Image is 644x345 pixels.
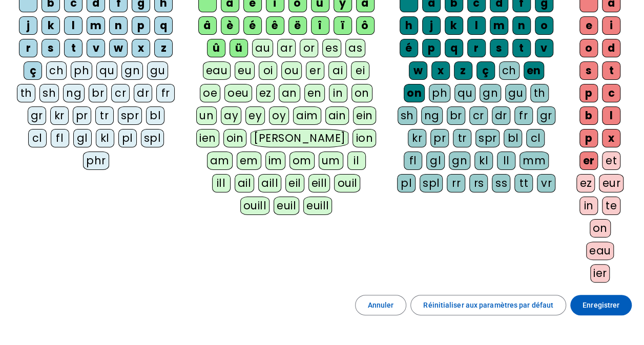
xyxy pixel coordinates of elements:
div: br [447,106,465,125]
div: gl [426,152,445,170]
div: ien [196,129,219,147]
div: z [154,39,173,57]
span: Réinitialiser aux paramètres par défaut [423,299,553,311]
div: eil [285,174,304,192]
div: x [431,61,450,80]
div: um [319,152,343,170]
div: gn [121,61,143,80]
div: spr [118,106,142,125]
div: on [351,84,372,102]
div: ç [24,61,42,80]
div: eur [599,174,624,192]
div: q [445,39,463,57]
div: er [579,152,598,170]
div: ei [351,61,369,80]
div: im [265,152,285,170]
div: ss [492,174,510,192]
div: l [467,16,486,35]
div: ch [499,61,520,80]
div: te [602,197,620,215]
div: ail [235,174,255,192]
div: oi [259,61,277,80]
div: sh [39,84,59,102]
div: p [579,84,598,102]
div: é [243,16,262,35]
div: bl [504,129,522,147]
div: th [530,84,549,102]
div: gl [73,129,92,147]
div: ai [328,61,347,80]
div: spl [420,174,443,192]
div: oeu [224,84,252,102]
div: aill [258,174,281,192]
div: kr [50,106,69,125]
div: c [602,84,620,102]
div: m [87,16,105,35]
div: r [19,39,37,57]
div: ey [245,106,265,125]
div: q [154,16,173,35]
div: en [524,61,544,80]
div: gr [28,106,46,125]
div: ouil [334,174,360,192]
button: Enregistrer [570,295,632,315]
div: ô [356,16,375,35]
div: m [490,16,508,35]
div: eill [308,174,330,192]
div: fr [156,84,175,102]
div: bl [146,106,164,125]
div: et [602,152,620,170]
div: rr [447,174,465,192]
span: Enregistrer [583,299,619,311]
div: am [207,152,233,170]
div: sh [398,106,417,125]
span: Annuler [368,299,394,311]
div: o [579,39,598,57]
div: qu [96,61,117,80]
div: tr [95,106,114,125]
div: or [300,39,318,57]
div: n [109,16,128,35]
div: pr [73,106,91,125]
div: ë [288,16,307,35]
div: euil [274,197,299,215]
div: ouill [240,197,269,215]
div: as [345,39,365,57]
div: es [322,39,341,57]
div: gn [449,152,470,170]
div: o [535,16,553,35]
div: cr [111,84,130,102]
div: e [579,16,598,35]
div: i [602,16,620,35]
div: û [207,39,225,57]
div: t [602,61,620,80]
div: ain [325,106,349,125]
div: dr [134,84,152,102]
div: ion [352,129,376,147]
div: ch [46,61,67,80]
div: en [304,84,325,102]
div: t [64,39,82,57]
button: Annuler [355,295,407,315]
div: gu [505,84,526,102]
div: ç [476,61,495,80]
div: s [490,39,508,57]
div: ay [221,106,241,125]
div: oy [269,106,289,125]
div: ph [429,84,450,102]
div: kr [408,129,426,147]
div: pl [397,174,416,192]
div: t [512,39,531,57]
div: gu [147,61,168,80]
div: ier [590,264,610,283]
div: ein [353,106,376,125]
div: k [41,16,60,35]
div: l [602,106,620,125]
div: un [196,106,217,125]
div: ar [277,39,296,57]
div: p [579,129,598,147]
div: gn [480,84,501,102]
div: il [347,152,366,170]
div: dr [492,106,510,125]
div: l [64,16,82,35]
